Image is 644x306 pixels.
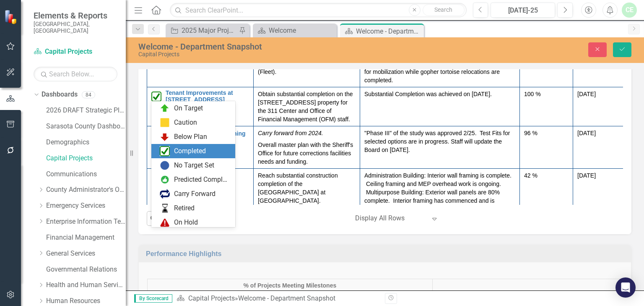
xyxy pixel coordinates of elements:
[258,130,323,136] em: Carry forward from 2024.
[46,280,126,290] a: Health and Human Services
[166,90,249,103] a: Tenant Improvements at [STREET_ADDRESS]
[160,146,170,156] img: Completed
[174,161,214,170] div: No Target Set
[258,90,356,123] p: Obtain substantial completion on the [STREET_ADDRESS] property for the 311 Center and Office of F...
[46,122,126,131] a: Sarasota County Dashboard
[46,296,126,306] a: Human Resources
[174,118,197,128] div: Caution
[46,233,126,243] a: Financial Management
[524,90,569,98] div: 100 %
[34,47,117,57] a: Capital Projects
[46,106,126,115] a: 2026 DRAFT Strategic Plan
[577,172,596,179] span: [DATE]
[434,6,452,13] span: Search
[160,118,170,128] img: Caution
[188,294,235,302] a: Capital Projects
[493,5,552,16] div: [DATE]-25
[269,25,335,36] div: Welcome
[160,203,170,213] img: Retired
[160,160,170,170] img: No Target Set
[615,277,636,298] div: Open Intercom Messenger
[170,3,466,18] input: Search ClearPoint...
[174,104,203,113] div: On Target
[160,217,170,228] img: On Hold
[138,51,411,58] div: Capital Projects
[491,3,555,18] button: [DATE]-25
[46,201,126,211] a: Emergency Services
[138,42,411,51] div: Welcome - Department Snapshot
[34,67,117,81] input: Search Below...
[364,90,515,98] p: Substantial Completion was achieved on [DATE].
[524,129,569,137] div: 96 %
[46,154,126,163] a: Capital Projects
[182,25,237,36] div: 2025 Major Projects
[524,171,569,180] div: 42 %
[160,175,170,185] img: Predicted Complete
[577,130,596,136] span: [DATE]
[42,90,78,99] a: Dashboards
[82,91,95,98] div: 84
[46,265,126,275] a: Governmental Relations
[134,294,172,303] span: By Scorecard
[238,294,335,302] div: Welcome - Department Snapshot
[174,204,195,213] div: Retired
[46,249,126,259] a: General Services
[160,103,170,113] img: On Target
[174,175,230,185] div: Predicted Complete
[174,189,216,199] div: Carry Forward
[151,92,161,102] img: Completed
[174,146,206,156] div: Completed
[174,218,198,228] div: On Hold
[46,217,126,227] a: Enterprise Information Technology
[423,4,465,16] button: Search
[160,189,170,199] img: Carry Forward
[34,21,117,34] small: [GEOGRAPHIC_DATA], [GEOGRAPHIC_DATA]
[258,171,356,205] p: Reach substantial construction completion of the [GEOGRAPHIC_DATA] at [GEOGRAPHIC_DATA].
[46,138,126,147] a: Demographics
[255,25,335,36] a: Welcome
[577,91,596,97] span: [DATE]
[258,139,356,166] p: Overall master plan with the Sheriff's Office for future corrections facilities needs and funding.
[46,185,126,195] a: County Administrator's Office
[364,171,515,222] p: Administration Building: Interior wall framing is complete. Ceiling framing and MEP overhead work...
[364,129,515,154] p: "Phase III" of the study was approved 2/25. Test Fits for selected options are in progress. Staff...
[4,9,19,24] img: ClearPoint Strategy
[356,26,422,37] div: Welcome - Department Snapshot
[174,132,207,142] div: Below Plan
[34,10,117,21] span: Elements & Reports
[168,25,237,36] a: 2025 Major Projects
[160,132,170,142] img: Below Plan
[46,170,126,179] a: Communications
[622,3,637,18] button: CE
[177,294,379,303] div: »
